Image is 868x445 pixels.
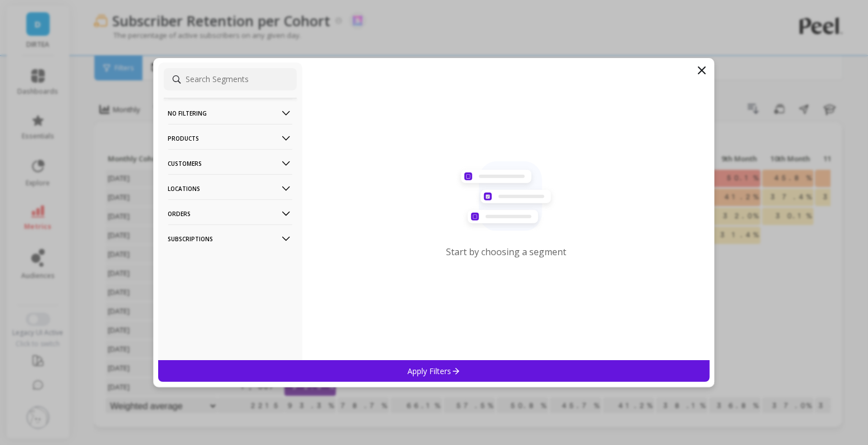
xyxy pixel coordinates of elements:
[168,199,292,228] p: Orders
[446,246,566,258] p: Start by choosing a segment
[164,68,297,90] input: Search Segments
[168,174,292,203] p: Locations
[407,366,461,376] p: Apply Filters
[168,149,292,178] p: Customers
[168,224,292,253] p: Subscriptions
[168,99,292,127] p: No filtering
[168,124,292,152] p: Products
